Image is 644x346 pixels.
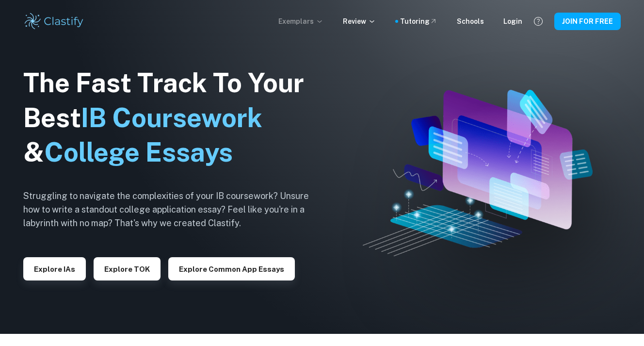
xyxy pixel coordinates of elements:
a: Explore IAs [23,264,86,273]
a: Login [503,16,522,27]
a: Schools [457,16,484,27]
button: Explore TOK [94,257,161,280]
p: Review [343,16,376,27]
h1: The Fast Track To Your Best & [23,66,324,170]
img: Clastify logo [23,12,85,31]
span: IB Coursework [81,102,262,133]
button: JOIN FOR FREE [554,13,621,30]
button: Explore Common App essays [168,257,295,280]
h6: Struggling to navigate the complexities of your IB coursework? Unsure how to write a standout col... [23,189,324,230]
a: Explore Common App essays [168,264,295,273]
button: Help and Feedback [530,13,547,30]
img: Clastify hero [363,90,592,256]
button: Explore IAs [23,257,86,280]
p: Exemplars [278,16,323,27]
a: Tutoring [400,16,437,27]
a: Explore TOK [94,264,161,273]
span: College Essays [44,137,233,167]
